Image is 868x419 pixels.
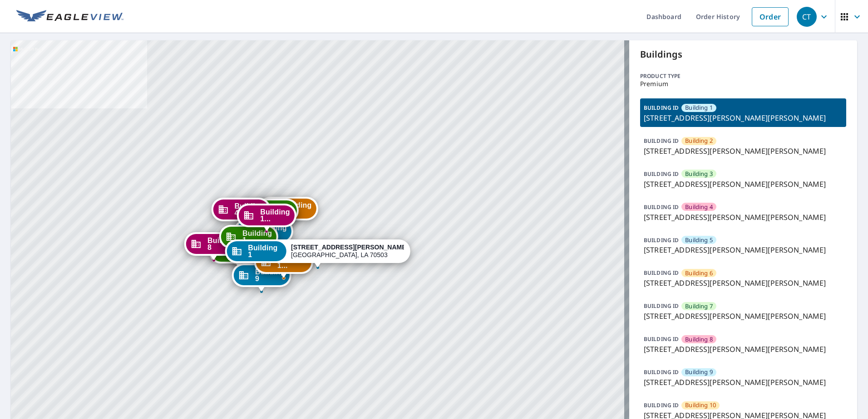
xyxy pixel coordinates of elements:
div: Dropped pin, building Building 2, Commercial property, 1200 Robley Dr Lafayette, LA 70503 [259,197,318,225]
div: CT [797,7,817,27]
img: EV Logo [16,10,123,24]
div: [GEOGRAPHIC_DATA], LA 70503 [291,244,404,259]
span: Building 1... [242,230,272,244]
p: BUILDING ID [644,368,679,376]
span: Building 4 [685,203,713,211]
p: Product type [640,72,846,80]
span: Building 1 [248,244,282,258]
p: Premium [640,80,846,88]
p: BUILDING ID [644,170,679,178]
p: Buildings [640,48,846,61]
span: Building 1... [277,255,307,269]
span: Building 2 [282,202,311,215]
div: Dropped pin, building Building 3, Commercial property, 1200 Robley Dr Lafayette, LA 70503 [239,199,298,227]
p: [STREET_ADDRESS][PERSON_NAME][PERSON_NAME] [644,311,843,322]
p: BUILDING ID [644,104,679,112]
span: Building 4 [234,203,264,216]
span: Building 1... [260,209,290,222]
p: BUILDING ID [644,269,679,277]
p: [STREET_ADDRESS][PERSON_NAME][PERSON_NAME] [644,212,843,223]
p: [STREET_ADDRESS][PERSON_NAME][PERSON_NAME] [644,344,843,355]
span: Building 9 [685,368,713,376]
div: Dropped pin, building Building 4, Commercial property, 1200 Robley Dr Lafayette, LA 70503 [211,198,270,226]
span: Building 9 [255,268,285,282]
p: [STREET_ADDRESS][PERSON_NAME][PERSON_NAME] [644,112,843,123]
div: Dropped pin, building Building 8, Commercial property, 1200 Robley Dr Lafayette, LA 70503 [184,232,243,260]
p: [STREET_ADDRESS][PERSON_NAME][PERSON_NAME] [644,377,843,388]
p: BUILDING ID [644,236,679,244]
p: BUILDING ID [644,401,679,409]
p: [STREET_ADDRESS][PERSON_NAME][PERSON_NAME] [644,179,843,190]
div: Dropped pin, building Building 1, Commercial property, 1200 Robley Dr Lafayette, LA 70503 [225,239,410,268]
div: Dropped pin, building Building 11, Commercial property, 1200 Robley Dr Lafayette, LA 70503 [219,225,278,253]
span: Building 7 [685,302,713,311]
p: BUILDING ID [644,335,679,343]
p: [STREET_ADDRESS][PERSON_NAME][PERSON_NAME] [644,146,843,156]
div: Dropped pin, building Building 9, Commercial property, 1200 Robley Dr Lafayette, LA 70503 [232,263,291,292]
span: Building 8 [207,237,237,251]
p: [STREET_ADDRESS][PERSON_NAME][PERSON_NAME] [644,244,843,255]
span: Building 5 [685,236,713,244]
strong: [STREET_ADDRESS][PERSON_NAME] [291,244,408,251]
p: [STREET_ADDRESS][PERSON_NAME][PERSON_NAME] [644,278,843,288]
p: BUILDING ID [644,302,679,310]
span: Building 10 [685,401,716,409]
span: Building 2 [685,136,713,145]
div: Dropped pin, building Building 12, Commercial property, 1200 Robley Dr Lafayette, LA 70503 [237,204,296,232]
p: BUILDING ID [644,203,679,211]
div: Dropped pin, building Building 5, Commercial property, 1200 Robley Dr Lafayette, LA 70503 [234,219,293,248]
p: BUILDING ID [644,137,679,145]
span: Building 1 [685,103,713,112]
a: Order [752,7,789,26]
span: Building 3 [685,170,713,178]
span: Building 6 [685,269,713,278]
span: Building 8 [685,335,713,344]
